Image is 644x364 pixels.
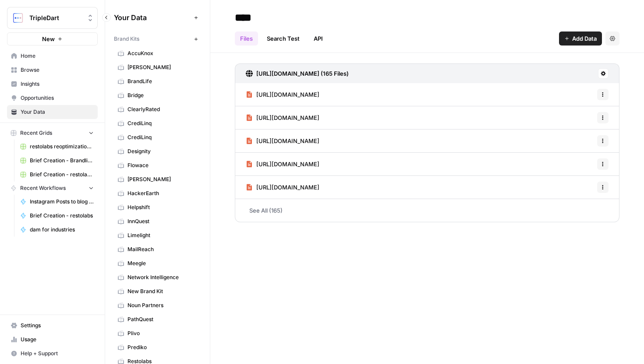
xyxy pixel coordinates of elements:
[572,34,597,43] span: Add Data
[21,52,94,60] span: Home
[20,129,52,137] span: Recent Grids
[114,74,201,88] a: BrandLife
[127,91,197,99] span: Bridge
[21,94,94,102] span: Opportunities
[7,346,98,360] button: Help + Support
[127,231,197,239] span: Limelight
[127,301,197,309] span: Noun Partners
[256,69,349,78] h3: [URL][DOMAIN_NAME] (165 Files)
[30,143,94,150] span: restolabs reoptimizations aug
[114,60,201,74] a: [PERSON_NAME]
[114,340,201,354] a: Prediko
[127,343,197,351] span: Prediko
[114,312,201,326] a: PathQuest
[246,106,319,129] a: [URL][DOMAIN_NAME]
[7,49,98,63] a: Home
[127,203,197,211] span: Helpshift
[30,226,94,234] span: dam for industries
[559,31,602,45] button: Add Data
[16,168,98,182] a: Brief Creation - restolabs Grid
[114,12,191,23] span: Your Data
[246,83,319,106] a: [URL][DOMAIN_NAME]
[114,186,201,200] a: HackerEarth
[114,256,201,270] a: Meegle
[30,171,94,178] span: Brief Creation - restolabs Grid
[127,175,197,183] span: [PERSON_NAME]
[114,242,201,256] a: MailReach
[246,64,349,83] a: [URL][DOMAIN_NAME] (165 Files)
[114,326,201,340] a: Plivo
[16,195,98,209] a: Instagram Posts to blog articles
[127,315,197,323] span: PathQuest
[7,318,98,332] a: Settings
[246,176,319,199] a: [URL][DOMAIN_NAME]
[21,336,94,343] span: Usage
[114,116,201,130] a: CrediLinq
[16,223,98,237] a: dam for industries
[21,322,94,329] span: Settings
[256,136,319,145] span: [URL][DOMAIN_NAME]
[7,32,98,45] button: New
[114,35,139,43] span: Brand Kits
[30,198,94,206] span: Instagram Posts to blog articles
[114,102,201,116] a: ClearlyRated
[42,35,55,43] span: New
[127,273,197,281] span: Network Intelligence
[127,245,197,253] span: MailReach
[127,105,197,113] span: ClearlyRated
[256,183,319,192] span: [URL][DOMAIN_NAME]
[114,172,201,186] a: [PERSON_NAME]
[114,270,201,284] a: Network Intelligence
[114,46,201,60] a: AccuKnox
[30,157,94,164] span: Brief Creation - Brandlife Grid
[7,91,98,105] a: Opportunities
[10,10,26,26] img: TripleDart Logo
[256,113,319,122] span: [URL][DOMAIN_NAME]
[127,63,197,71] span: [PERSON_NAME]
[16,209,98,223] a: Brief Creation - restolabs
[7,7,98,29] button: Workspace: TripleDart
[127,217,197,225] span: InnQuest
[7,332,98,346] a: Usage
[256,90,319,99] span: [URL][DOMAIN_NAME]
[7,77,98,91] a: Insights
[114,214,201,228] a: InnQuest
[308,31,328,45] a: API
[127,49,197,57] span: AccuKnox
[127,147,197,155] span: Designity
[21,80,94,88] span: Insights
[114,144,201,158] a: Designity
[21,350,94,357] span: Help + Support
[114,228,201,242] a: Limelight
[16,154,98,168] a: Brief Creation - Brandlife Grid
[127,133,197,141] span: CrediLinq
[30,212,94,220] span: Brief Creation - restolabs
[21,108,94,116] span: Your Data
[262,31,305,45] a: Search Test
[246,129,319,152] a: [URL][DOMAIN_NAME]
[20,184,66,192] span: Recent Workflows
[127,189,197,197] span: HackerEarth
[114,284,201,298] a: New Brand Kit
[7,63,98,77] a: Browse
[114,200,201,214] a: Helpshift
[29,14,82,22] span: TripleDart
[7,105,98,119] a: Your Data
[127,119,197,127] span: CrediLinq
[127,259,197,267] span: Meegle
[127,329,197,337] span: Plivo
[127,161,197,169] span: Flowace
[21,66,94,74] span: Browse
[7,182,98,195] button: Recent Workflows
[256,160,319,168] span: [URL][DOMAIN_NAME]
[114,88,201,102] a: Bridge
[114,298,201,312] a: Noun Partners
[235,199,619,222] a: See All (165)
[114,130,201,144] a: CrediLinq
[235,31,258,45] a: Files
[16,140,98,154] a: restolabs reoptimizations aug
[114,158,201,172] a: Flowace
[127,77,197,85] span: BrandLife
[127,287,197,295] span: New Brand Kit
[246,153,319,175] a: [URL][DOMAIN_NAME]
